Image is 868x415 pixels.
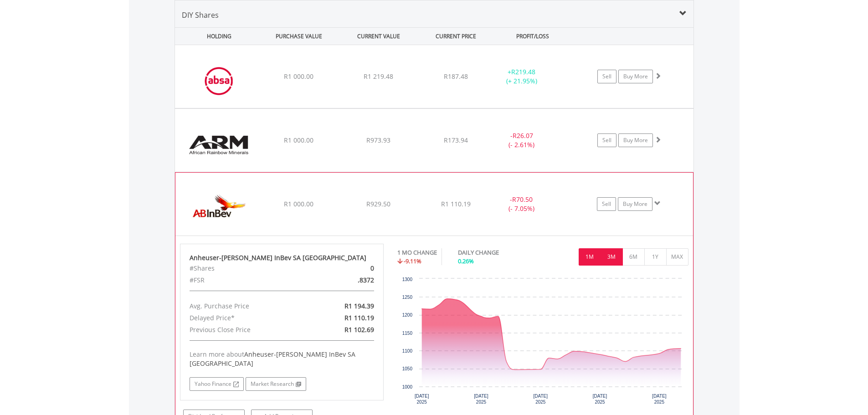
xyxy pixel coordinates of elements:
span: R1 110.19 [441,200,471,208]
div: PURCHASE VALUE [260,28,338,45]
a: Buy More [618,133,653,147]
a: Sell [597,133,616,147]
text: 1050 [402,366,413,371]
span: R973.93 [366,136,390,144]
div: + (+ 21.95%) [488,67,556,86]
text: 1100 [402,348,413,354]
div: - (- 2.61%) [488,131,556,149]
span: R173.94 [444,136,468,144]
span: DIY Shares [182,10,219,20]
div: CURRENT PRICE [419,28,492,45]
span: R187.48 [444,72,468,81]
button: 1Y [644,248,667,266]
div: #FSR [183,274,315,286]
span: R1 000.00 [284,200,313,208]
div: .8372 [315,274,381,286]
a: Yahoo Finance [190,377,244,391]
a: Buy More [618,70,653,83]
button: 6M [622,248,645,266]
img: EQU.ZA.ABG.png [180,56,258,106]
button: 3M [601,248,623,266]
text: [DATE] 2025 [415,394,429,405]
div: - (- 7.05%) [487,195,555,213]
span: -9.11% [404,257,421,265]
a: Sell [597,70,616,83]
button: 1M [579,248,601,266]
text: 1250 [402,295,413,300]
button: MAX [666,248,688,266]
div: DAILY CHANGE [458,248,531,257]
div: Avg. Purchase Price [183,300,315,312]
text: [DATE] 2025 [593,394,607,405]
text: 1150 [402,331,413,336]
span: R1 102.69 [344,325,374,334]
div: Chart. Highcharts interactive chart. [397,274,688,411]
span: R26.07 [513,131,533,140]
text: 1200 [402,313,413,318]
a: Buy More [618,197,652,211]
div: Learn more about [190,350,375,368]
span: R1 194.39 [344,302,374,310]
svg: Interactive chart [397,274,688,411]
span: R1 219.48 [364,72,393,81]
div: 1 MO CHANGE [397,248,437,257]
text: 1300 [402,277,413,282]
a: Market Research [246,377,306,391]
div: Previous Close Price [183,324,315,336]
span: R219.48 [511,67,535,76]
img: EQU.ZA.ARI.png [180,120,258,169]
text: [DATE] 2025 [474,394,488,405]
div: HOLDING [175,28,258,45]
span: R70.50 [512,195,533,204]
span: R929.50 [366,200,390,208]
div: PROFIT/LOSS [494,28,572,45]
span: Anheuser-[PERSON_NAME] InBev SA [GEOGRAPHIC_DATA] [190,350,355,368]
a: Sell [597,197,616,211]
div: Anheuser-[PERSON_NAME] InBev SA [GEOGRAPHIC_DATA] [190,253,375,262]
div: #Shares [183,262,315,274]
div: Delayed Price* [183,312,315,324]
span: R1 000.00 [284,136,313,144]
div: CURRENT VALUE [340,28,418,45]
div: 0 [315,262,381,274]
span: 0.26% [458,257,474,265]
span: R1 000.00 [284,72,313,81]
text: 1000 [402,384,413,389]
text: [DATE] 2025 [652,394,667,405]
span: R1 110.19 [344,313,374,322]
text: [DATE] 2025 [534,394,548,405]
img: EQU.ZA.ANH.png [180,184,258,233]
